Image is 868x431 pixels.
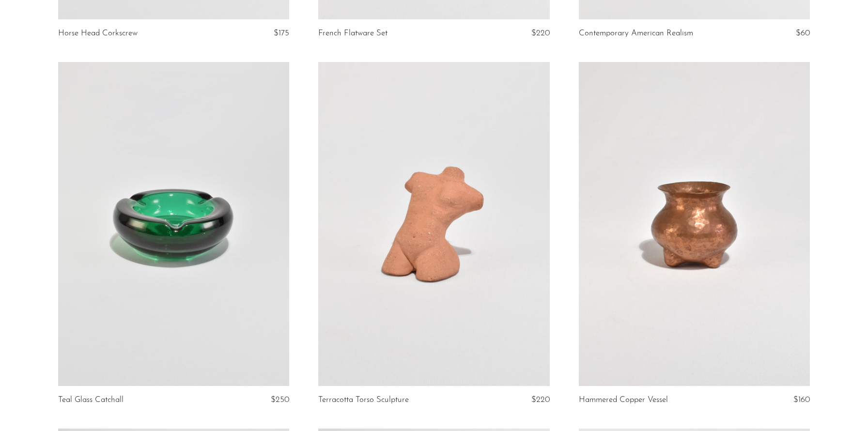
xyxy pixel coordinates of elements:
span: $220 [531,396,550,404]
a: Teal Glass Catchall [58,396,124,404]
span: $160 [793,396,810,404]
a: Terracotta Torso Sculpture [318,396,409,404]
a: French Flatware Set [318,29,387,38]
a: Horse Head Corkscrew [58,29,138,38]
span: $60 [796,29,810,37]
span: $220 [531,29,550,37]
a: Hammered Copper Vessel [579,396,668,404]
span: $175 [274,29,289,37]
span: $250 [271,396,289,404]
a: Contemporary American Realism [579,29,693,38]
